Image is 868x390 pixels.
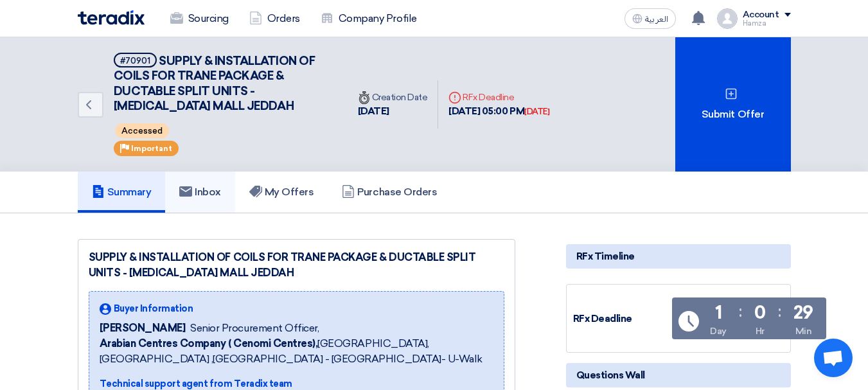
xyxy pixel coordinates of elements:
h5: Summary [92,186,152,199]
div: : [739,300,742,323]
a: Open chat [814,339,853,377]
div: Day [710,324,727,338]
a: Orders [239,4,310,33]
span: [GEOGRAPHIC_DATA], [GEOGRAPHIC_DATA] ,[GEOGRAPHIC_DATA] - [GEOGRAPHIC_DATA]- U-Walk [100,336,493,367]
a: Summary [78,172,166,213]
div: Hr [756,324,765,338]
div: 0 [754,304,766,322]
div: [DATE] 05:00 PM [448,104,549,119]
div: 29 [793,304,813,322]
div: Creation Date [358,91,428,104]
div: RFx Timeline [566,244,791,269]
h5: Purchase Orders [342,186,437,199]
span: Accessed [115,123,169,138]
img: Teradix logo [78,10,145,25]
span: SUPPLY & INSTALLATION OF COILS FOR TRANE PACKAGE & DUCTABLE SPLIT UNITS - [MEDICAL_DATA] MALL JEDDAH [114,54,315,113]
div: RFx Deadline [573,312,669,326]
a: Company Profile [310,4,427,33]
span: العربية [645,15,668,24]
a: My Offers [235,172,328,213]
span: Senior Procurement Officer, [190,321,319,336]
a: Sourcing [160,4,239,33]
span: Buyer Information [114,302,193,315]
div: Submit Offer [675,37,791,172]
div: SUPPLY & INSTALLATION OF COILS FOR TRANE PACKAGE & DUCTABLE SPLIT UNITS - [MEDICAL_DATA] MALL JEDDAH [89,250,504,281]
div: RFx Deadline [448,91,549,104]
b: Arabian Centres Company ( Cenomi Centres), [100,337,318,350]
span: Important [131,144,172,153]
span: Questions Wall [576,368,645,382]
div: 1 [715,304,722,322]
div: [DATE] [524,105,549,118]
div: [DATE] [358,104,428,119]
div: : [778,300,781,323]
span: [PERSON_NAME] [100,321,186,336]
a: Purchase Orders [328,172,451,213]
h5: My Offers [249,186,314,199]
div: Min [795,324,812,338]
img: profile_test.png [717,8,738,29]
div: #70901 [120,57,150,65]
h5: SUPPLY & INSTALLATION OF COILS FOR TRANE PACKAGE & DUCTABLE SPLIT UNITS - YASMIN MALL JEDDAH [114,53,332,114]
button: العربية [624,8,676,29]
h5: Inbox [179,186,221,199]
div: Hamza [743,20,791,27]
a: Inbox [165,172,235,213]
div: Account [743,10,779,21]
